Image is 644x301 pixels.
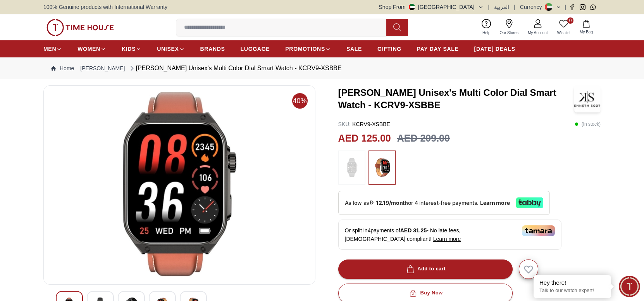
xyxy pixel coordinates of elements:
span: WOMEN [77,45,100,53]
span: 40% [292,93,308,109]
span: PROMOTIONS [285,45,325,53]
span: Help [479,30,494,36]
a: Home [51,64,74,72]
a: WOMEN [77,42,106,56]
div: Currency [520,3,545,11]
a: MEN [43,42,62,56]
a: Facebook [569,4,575,10]
span: [DATE] DEALS [474,45,515,53]
span: LUGGAGE [241,45,270,53]
a: LUGGAGE [241,42,270,56]
p: KCRV9-XSBBE [338,120,390,128]
a: PAY DAY SALE [417,42,459,56]
span: GIFTING [377,45,401,53]
span: | [565,3,566,11]
img: United Arab Emirates [409,4,415,10]
span: KIDS [122,45,136,53]
a: GIFTING [377,42,401,56]
img: Tamara [522,225,555,236]
div: Add to cart [405,265,446,273]
button: Shop From[GEOGRAPHIC_DATA] [379,3,484,11]
div: [PERSON_NAME] Unisex's Multi Color Dial Smart Watch - KCRV9-XSBBE [128,64,342,73]
span: SKU : [338,121,351,127]
div: Chat Widget [619,276,640,297]
button: My Bag [575,18,598,36]
span: My Account [525,30,551,36]
a: [DATE] DEALS [474,42,515,56]
span: My Bag [577,29,596,35]
div: Or split in 4 payments of - No late fees, [DEMOGRAPHIC_DATA] compliant! [338,220,561,250]
a: Whatsapp [590,4,596,10]
img: Kenneth Scott Unisex's Multi Color Dial Smart Watch - KCRV9-XSBBE [574,85,601,112]
span: BRANDS [200,45,225,53]
h2: AED 125.00 [338,131,391,146]
a: SALE [346,42,362,56]
span: SALE [346,45,362,53]
img: Kenneth Scott Unisex's Multi Color Dial Smart Watch - KCRV9-XSBBB [50,92,309,278]
nav: Breadcrumb [43,57,601,79]
span: PAY DAY SALE [417,45,459,53]
a: BRANDS [200,42,225,56]
a: Help [478,17,495,37]
div: Hey there! [539,279,605,287]
img: ... [372,154,392,181]
span: MEN [43,45,56,53]
span: Learn more [433,236,461,242]
a: PROMOTIONS [285,42,331,56]
img: ... [46,19,114,36]
a: Instagram [580,4,585,10]
span: | [514,3,515,11]
span: 100% Genuine products with International Warranty [43,3,167,11]
p: Talk to our watch expert! [539,287,605,294]
h3: [PERSON_NAME] Unisex's Multi Color Dial Smart Watch - KCRV9-XSBBE [338,86,574,111]
button: العربية [494,3,509,11]
a: UNISEX [157,42,184,56]
span: 0 [567,17,573,24]
a: 0Wishlist [553,17,575,37]
button: Add to cart [338,259,513,279]
span: Wishlist [554,30,573,36]
p: ( In stock ) [575,120,601,128]
div: Buy Now [408,289,443,298]
img: ... [342,154,362,181]
a: [PERSON_NAME] [80,64,125,72]
span: Our Stores [497,30,522,36]
span: UNISEX [157,45,179,53]
span: AED 31.25 [400,227,427,234]
span: | [488,3,490,11]
a: Our Stores [495,17,523,37]
h3: AED 209.00 [397,131,450,146]
a: KIDS [122,42,141,56]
